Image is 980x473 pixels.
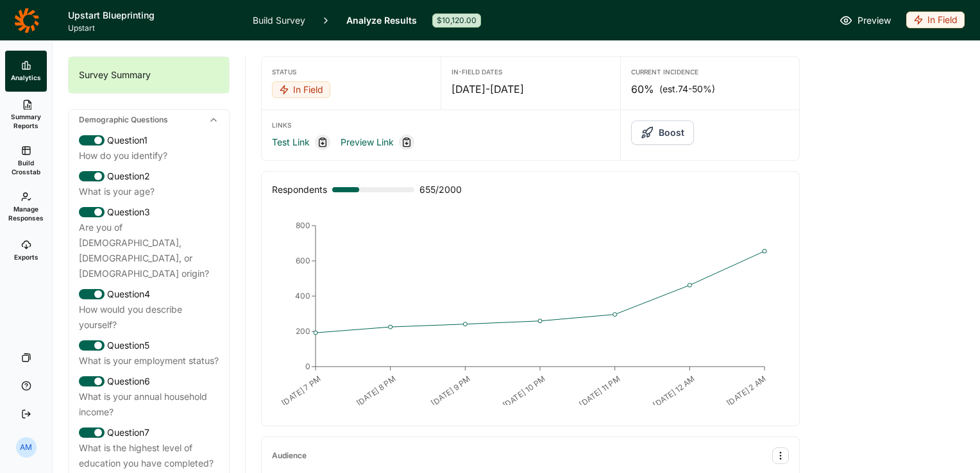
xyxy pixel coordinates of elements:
div: Are you of [DEMOGRAPHIC_DATA], [DEMOGRAPHIC_DATA], or [DEMOGRAPHIC_DATA] origin? [79,220,219,281]
div: Question 2 [79,169,219,184]
button: In Field [272,81,330,99]
div: $10,120.00 [432,13,481,28]
div: How do you identify? [79,148,219,163]
div: AM [16,437,37,458]
a: Test Link [272,135,310,150]
div: What is your annual household income? [79,389,219,420]
text: [DATE] 12 AM [651,374,697,410]
div: Copy link [399,135,414,150]
h1: Upstart Blueprinting [68,8,237,23]
div: How would you describe yourself? [79,302,219,333]
span: Analytics [11,73,41,82]
span: (est. 74-50% ) [659,83,715,95]
a: Exports [5,230,47,271]
tspan: 200 [296,326,310,336]
button: In Field [906,12,965,29]
div: Current Incidence [631,67,789,76]
tspan: 600 [296,256,310,265]
a: Summary Reports [5,92,47,138]
div: [DATE] - [DATE] [452,81,609,97]
text: [DATE] 7 PM [280,374,323,408]
span: 60% [631,81,654,97]
div: What is the highest level of education you have completed? [79,440,219,471]
div: In Field [272,81,330,98]
a: Preview [840,13,891,28]
div: Question 6 [79,374,219,389]
div: Copy link [315,135,330,150]
div: Question 3 [79,204,219,220]
div: Status [272,67,430,76]
span: Manage Responses [8,204,44,222]
button: Boost [631,120,694,145]
div: Respondents [272,182,327,197]
text: [DATE] 2 AM [725,374,768,408]
span: Exports [14,253,38,261]
div: In-Field Dates [452,67,609,76]
span: Summary Reports [10,112,42,130]
text: [DATE] 11 PM [577,374,621,409]
div: Question 4 [79,286,219,302]
span: 655 / 2000 [419,182,462,197]
span: Preview [857,13,891,28]
button: Audience Options [772,447,789,464]
text: [DATE] 8 PM [355,374,398,408]
div: Survey Summary [69,57,229,93]
div: Audience [272,451,307,461]
text: [DATE] 10 PM [501,374,547,410]
a: Build Crosstab [5,138,47,184]
div: Links [272,120,610,129]
div: What is your age? [79,184,219,199]
div: Question 1 [79,133,219,148]
tspan: 400 [295,291,310,301]
div: Question 7 [79,425,219,440]
div: In Field [906,12,965,28]
div: What is your employment status? [79,353,219,369]
tspan: 800 [296,220,310,230]
a: Preview Link [341,135,394,150]
div: Question 5 [79,338,219,353]
text: [DATE] 9 PM [429,374,472,408]
tspan: 0 [305,361,310,371]
a: Manage Responses [5,184,47,230]
span: Build Crosstab [10,158,42,176]
div: Demographic Questions [69,110,229,130]
a: Analytics [5,51,47,92]
span: Upstart [68,23,237,33]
